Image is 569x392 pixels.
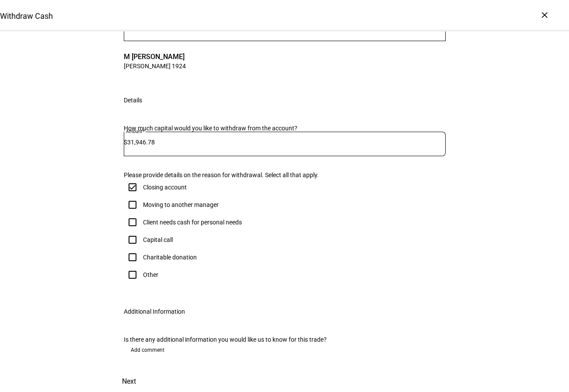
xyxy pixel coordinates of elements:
div: Other [143,271,158,278]
div: × [538,8,552,22]
span: [PERSON_NAME] 1924 [124,62,186,70]
div: Charitable donation [143,254,197,261]
div: Is there any additional information you would like us to know for this trade? [124,336,446,343]
span: Add comment [131,343,164,357]
div: Please provide details on the reason for withdrawal. Select all that apply. [124,171,446,178]
span: M [PERSON_NAME] [124,52,186,62]
button: Add comment [124,343,171,357]
div: Additional Information [124,308,185,315]
div: Capital call [143,236,173,243]
div: Closing account [143,184,187,191]
div: Moving to another manager [143,201,219,208]
div: Client needs cash for personal needs [143,219,242,226]
button: Next [110,371,148,392]
span: $ [124,139,127,146]
span: Next [122,371,136,392]
div: Details [124,97,142,104]
mat-label: Amount* [126,129,144,134]
div: How much capital would you like to withdraw from the account? [124,125,446,132]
